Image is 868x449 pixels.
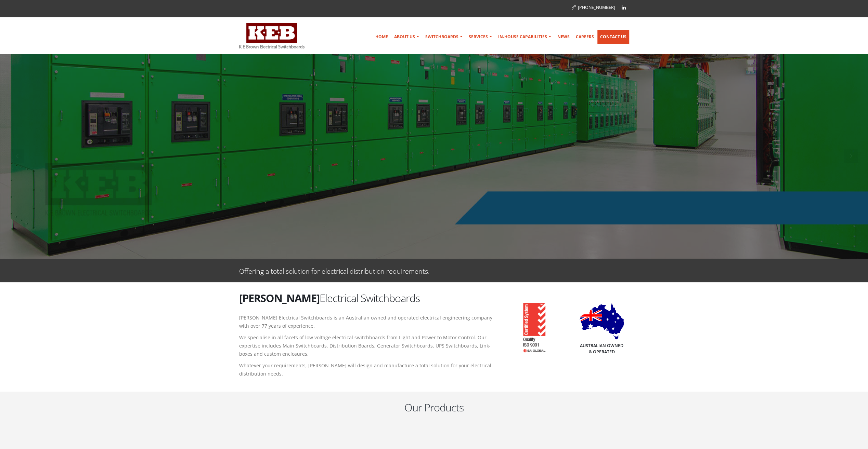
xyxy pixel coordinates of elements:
a: Careers [573,30,597,44]
h2: Our Products [239,400,629,414]
h2: Electrical Switchboards [239,291,496,305]
h5: Australian Owned & Operated [580,343,624,355]
img: K E Brown Electrical Switchboards [239,23,305,49]
a: In-house Capabilities [495,30,554,44]
a: Contact Us [597,30,629,44]
a: Home [373,30,391,44]
a: Switchboards [423,30,465,44]
p: Whatever your requirements, [PERSON_NAME] will design and manufacture a total solution for your e... [239,362,496,378]
p: Offering a total solution for electrical distribution requirements. [239,266,430,275]
img: K E Brown ISO 9001 Accreditation [515,299,546,352]
p: We specialise in all facets of low voltage electrical switchboards from Light and Power to Motor ... [239,334,496,358]
a: Services [466,30,495,44]
a: About Us [391,30,422,44]
p: [PERSON_NAME] Electrical Switchboards is an Australian owned and operated electrical engineering ... [239,314,496,330]
a: Linkedin [619,2,629,13]
a: [PHONE_NUMBER] [572,4,615,10]
strong: [PERSON_NAME] [239,291,320,305]
a: News [555,30,572,44]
